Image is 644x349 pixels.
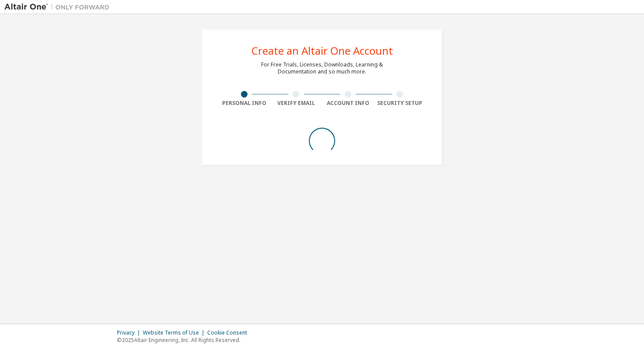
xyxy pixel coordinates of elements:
[251,45,393,56] div: Create an Altair One Account
[374,100,426,107] div: Security Setup
[4,3,114,11] img: Altair One
[117,336,252,344] p: © 2025 Altair Engineering, Inc. All Rights Reserved.
[143,329,207,336] div: Website Terms of Use
[261,61,383,75] div: For Free Trials, Licenses, Downloads, Learning & Documentation and so much more.
[207,329,252,336] div: Cookie Consent
[322,100,374,107] div: Account Info
[270,100,322,107] div: Verify Email
[218,100,270,107] div: Personal Info
[117,329,143,336] div: Privacy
